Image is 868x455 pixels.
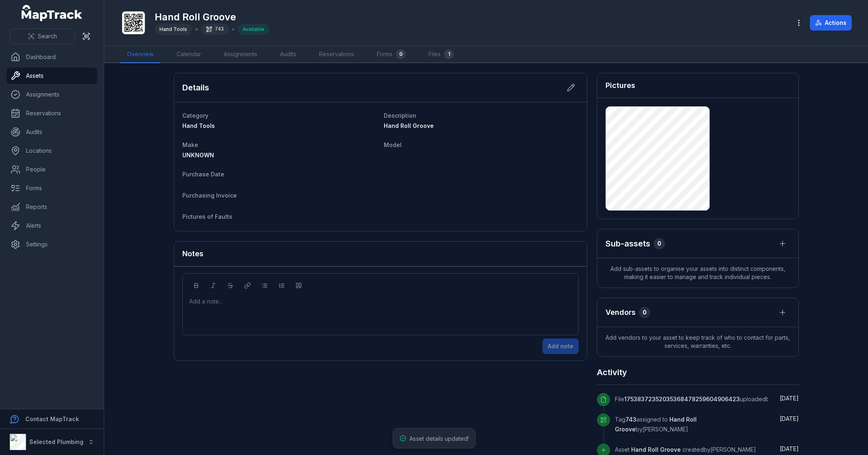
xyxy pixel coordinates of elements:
[7,86,97,103] a: Assignments
[384,122,434,129] span: Hand Roll Groove
[7,124,97,140] a: Audits
[780,395,799,402] time: 7/30/2025, 9:00:56 AM
[606,80,635,91] h3: Pictures
[7,161,97,178] a: People
[396,49,406,59] div: 0
[7,105,97,121] a: Reservations
[160,26,187,32] span: Hand Tools
[182,213,232,220] span: Pictures of Faults
[810,15,852,31] button: Actions
[7,236,97,253] a: Settings
[7,49,97,65] a: Dashboard
[780,415,799,422] time: 7/30/2025, 9:00:25 AM
[606,307,636,318] h3: Vendors
[22,5,83,21] a: MapTrack
[615,416,697,433] span: Tag assigned to by [PERSON_NAME]
[182,122,215,129] span: Hand Tools
[780,395,799,402] span: [DATE]
[780,445,799,452] span: [DATE]
[182,171,224,178] span: Purchase Date
[625,416,636,423] span: 743
[273,46,303,63] a: Audits
[182,152,214,158] span: UNKNOWN
[182,112,208,119] span: Category
[7,199,97,215] a: Reports
[370,46,412,63] a: Forms0
[182,192,237,199] span: Purchasing Invoice
[313,46,361,63] a: Reservations
[238,24,269,35] div: Available
[422,46,460,63] a: Files1
[10,29,75,44] button: Search
[29,438,83,445] strong: Selected Plumbing
[182,82,209,93] h2: Details
[182,141,198,148] span: Make
[7,180,97,196] a: Forms
[615,396,818,402] span: File uploaded by [PERSON_NAME]
[7,68,97,84] a: Assets
[120,46,160,63] a: Overview
[201,24,229,35] div: 743
[182,248,203,259] h3: Notes
[631,446,681,453] span: Hand Roll Groove
[780,415,799,422] span: [DATE]
[597,327,798,356] span: Add vendors to your asset to keep track of who to contact for parts, services, warranties, etc.
[654,238,665,249] div: 0
[606,238,650,249] h2: Sub-assets
[409,435,469,442] span: Asset details updated!
[170,46,208,63] a: Calendar
[384,112,416,119] span: Description
[780,445,799,452] time: 7/30/2025, 9:00:25 AM
[38,32,57,40] span: Search
[444,49,454,59] div: 1
[25,415,79,422] strong: Contact MapTrack
[624,396,740,402] span: 17538372352035368478259604906423
[217,46,264,63] a: Assignments
[597,258,798,288] span: Add sub-assets to organise your assets into distinct components, making it easier to manage and t...
[7,218,97,234] a: Alerts
[155,11,269,24] h1: Hand Roll Groove
[384,141,402,148] span: Model
[615,446,756,453] span: Asset created by [PERSON_NAME]
[7,143,97,159] a: Locations
[639,307,650,318] div: 0
[597,367,627,378] h2: Activity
